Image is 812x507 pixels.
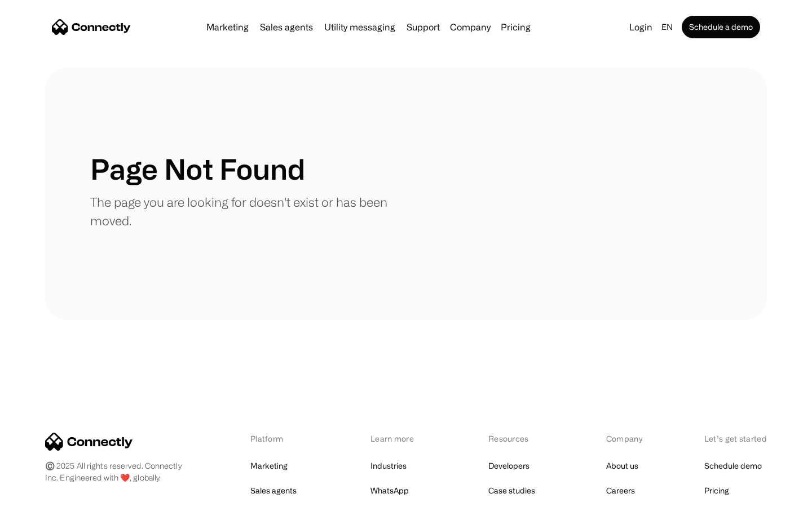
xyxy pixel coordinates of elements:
[496,23,535,32] a: Pricing
[488,483,535,499] a: Case studies
[488,433,548,444] div: Resources
[320,23,400,32] a: Utility messaging
[625,19,657,35] a: Login
[402,23,444,32] a: Support
[704,433,767,444] div: Let’s get started
[370,458,407,474] a: Industries
[488,458,529,474] a: Developers
[90,152,305,186] h1: Page Not Found
[90,193,406,230] p: The page you are looking for doesn't exist or has been moved.
[250,483,297,499] a: Sales agents
[23,487,68,503] ul: Language list
[704,458,762,474] a: Schedule demo
[661,19,673,35] div: en
[606,483,635,499] a: Careers
[250,458,288,474] a: Marketing
[606,458,638,474] a: About us
[250,433,312,444] div: Platform
[202,23,253,32] a: Marketing
[704,483,729,499] a: Pricing
[370,433,430,444] div: Learn more
[255,23,317,32] a: Sales agents
[450,19,491,35] div: Company
[11,486,68,503] aside: Language selected: English
[606,433,646,444] div: Company
[682,16,760,38] a: Schedule a demo
[370,483,409,499] a: WhatsApp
